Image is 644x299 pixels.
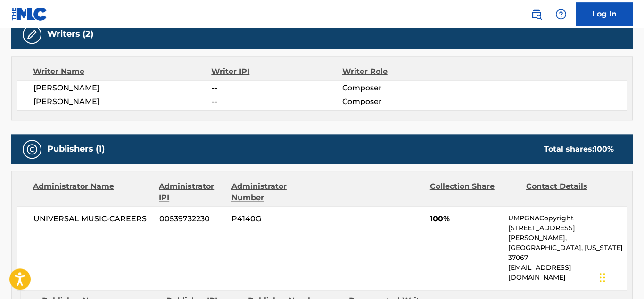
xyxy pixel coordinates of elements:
div: Administrator IPI [159,181,224,203]
span: -- [212,82,342,94]
img: help [555,8,567,20]
img: Publishers [26,144,38,155]
div: Writer Name [33,66,211,77]
div: Help [552,5,570,24]
a: Log In [576,2,633,26]
span: 00539732230 [159,213,224,225]
img: MLC Logo [11,7,48,21]
p: [GEOGRAPHIC_DATA], [US_STATE] 37067 [508,243,627,263]
h5: Writers (2) [47,29,93,40]
div: Administrator Name [33,181,152,203]
div: Total shares: [544,144,614,155]
img: search [531,8,542,20]
h5: Publishers (1) [47,144,105,154]
a: Public Search [527,5,546,24]
span: 100% [430,213,501,225]
div: Drag [600,263,605,291]
iframe: Chat Widget [597,254,644,299]
p: [STREET_ADDRESS][PERSON_NAME], [508,223,627,243]
div: Writer IPI [211,66,342,77]
span: [PERSON_NAME] [33,96,212,107]
p: UMPGNACopyright [508,213,627,223]
div: Administrator Number [231,181,321,203]
img: Writers [26,29,38,40]
span: Composer [342,96,461,107]
span: UNIVERSAL MUSIC-CAREERS [33,213,152,225]
span: P4140G [231,213,321,225]
div: Contact Details [526,181,615,203]
div: Collection Share [430,181,519,203]
span: -- [212,96,342,107]
span: [PERSON_NAME] [33,82,212,94]
span: Composer [342,82,461,94]
p: [EMAIL_ADDRESS][DOMAIN_NAME] [508,263,627,283]
span: 100 % [594,145,614,154]
div: Writer Role [342,66,461,77]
